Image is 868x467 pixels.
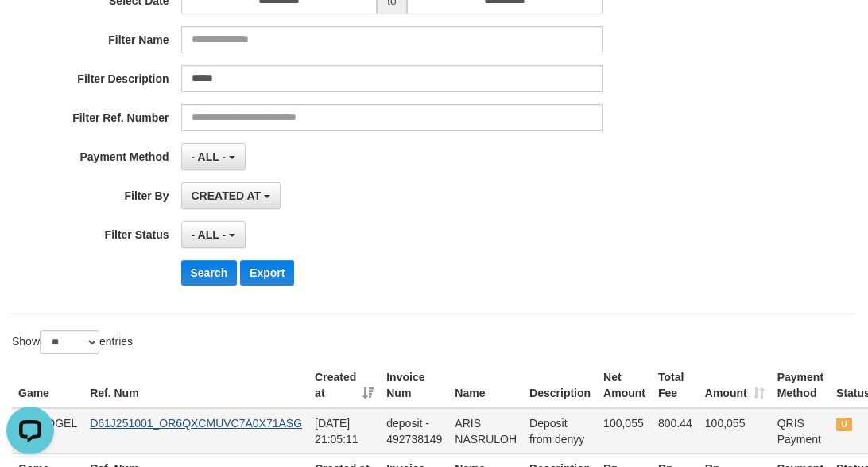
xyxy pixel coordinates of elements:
a: D61J251001_OR6QXCMUVC7A0X71ASG [90,417,302,430]
th: Created at: activate to sort column ascending [308,363,380,408]
td: [DATE] 21:05:11 [308,408,380,454]
label: Show entries [12,330,133,354]
button: - ALL - [181,221,246,248]
th: Net Amount [597,363,652,408]
span: - ALL - [192,150,227,163]
td: 100,055 [699,408,771,454]
th: Amount: activate to sort column ascending [699,363,771,408]
td: 100,055 [597,408,652,454]
td: ARIS NASRULOH [448,408,523,454]
button: Export [240,260,294,286]
td: Deposit from denyy [523,408,597,454]
th: Ref. Num [83,363,308,408]
th: Game [12,363,83,408]
span: CREATED AT [192,189,262,202]
td: QRIS Payment [771,408,830,454]
button: - ALL - [181,143,246,170]
span: - ALL - [192,228,227,241]
span: UNPAID [836,418,852,431]
td: deposit - 492738149 [380,408,448,454]
th: Name [448,363,523,408]
button: Open LiveChat chat widget [6,6,54,54]
select: Showentries [40,330,99,354]
th: Total Fee [652,363,699,408]
th: Invoice Num [380,363,448,408]
th: Description [523,363,597,408]
td: 800.44 [652,408,699,454]
button: CREATED AT [181,182,281,209]
th: Payment Method [771,363,830,408]
button: Search [181,260,238,286]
